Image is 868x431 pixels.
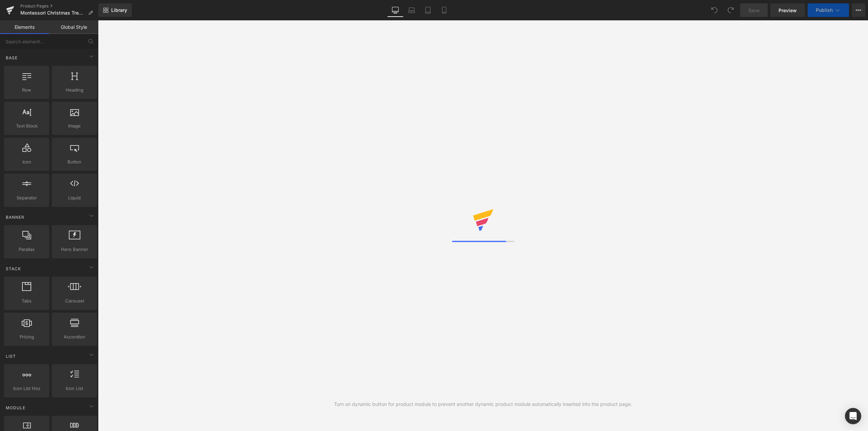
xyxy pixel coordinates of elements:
[54,297,95,305] span: Carousel
[54,385,95,392] span: Icon List
[54,246,95,253] span: Hero Banner
[6,246,47,253] span: Parallax
[6,297,47,305] span: Tabs
[808,3,849,17] button: Publish
[334,400,632,408] div: Turn on dynamic button for product module to prevent another dynamic product module automatically...
[6,385,47,392] span: Icon List Hoz
[420,3,436,17] a: Tablet
[748,7,759,14] span: Save
[6,194,47,201] span: Separator
[5,55,18,61] span: Base
[770,3,805,17] a: Preview
[54,86,95,94] span: Heading
[6,86,47,94] span: Row
[816,7,833,13] span: Publish
[6,158,47,165] span: Icon
[54,122,95,130] span: Image
[5,353,17,359] span: List
[403,3,420,17] a: Laptop
[852,3,865,17] button: More
[54,194,95,201] span: Liquid
[387,3,403,17] a: Desktop
[778,7,797,14] span: Preview
[20,3,98,9] a: Product Pages
[708,3,721,17] button: Undo
[20,10,85,16] span: Montessori Christmas Tree Bundle
[6,122,47,130] span: Text Block
[98,3,132,17] a: New Library
[5,266,22,272] span: Stack
[54,158,95,165] span: Button
[5,405,26,411] span: Module
[6,333,47,340] span: Pricing
[54,333,95,340] span: Accordion
[111,7,127,13] span: Library
[724,3,737,17] button: Redo
[845,408,861,424] div: Open Intercom Messenger
[436,3,452,17] a: Mobile
[49,20,98,34] a: Global Style
[5,214,25,220] span: Banner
